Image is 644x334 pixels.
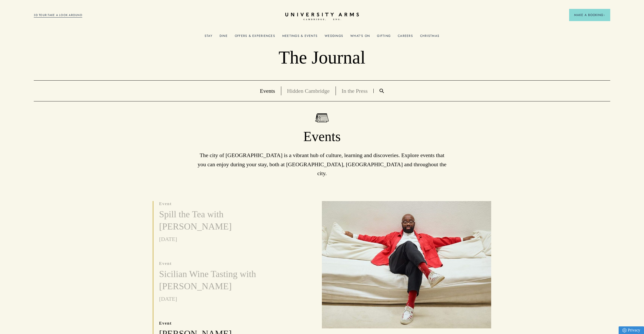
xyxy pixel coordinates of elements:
[260,88,275,94] a: Events
[420,34,439,41] a: Christmas
[153,201,275,244] a: event Spill the Tea with [PERSON_NAME] [DATE]
[342,88,368,94] a: In the Press
[282,34,318,41] a: Meetings & Events
[379,89,384,93] img: Search
[350,34,370,41] a: What's On
[159,294,275,303] p: [DATE]
[574,13,605,17] span: Make a Booking
[205,34,212,41] a: Stay
[377,34,391,41] a: Gifting
[195,151,449,178] p: The city of [GEOGRAPHIC_DATA] is a vibrant hub of culture, learning and discoveries. Explore even...
[153,261,275,303] a: event Sicilian Wine Tasting with [PERSON_NAME] [DATE]
[34,13,82,18] a: 3D TOUR:TAKE A LOOK AROUND
[603,14,605,16] img: Arrow icon
[159,201,275,207] p: event
[315,113,329,123] img: Events
[374,89,390,93] a: Search
[569,9,610,21] button: Make a BookingArrow icon
[235,34,275,41] a: Offers & Experiences
[159,208,275,233] h3: Spill the Tea with [PERSON_NAME]
[34,128,610,145] h1: Events
[159,261,275,266] p: event
[622,328,626,332] img: Privacy
[34,47,610,69] p: The Journal
[159,321,232,326] p: event
[619,326,644,334] a: Privacy
[398,34,413,41] a: Careers
[285,13,359,21] a: Home
[159,235,275,244] p: [DATE]
[287,88,330,94] a: Hidden Cambridge
[322,201,491,328] img: image-63efcffb29ce67d5b9b5c31fb65ce327b57d730d-750x563-jpg
[159,268,275,293] h3: Sicilian Wine Tasting with [PERSON_NAME]
[325,34,343,41] a: Weddings
[220,34,228,41] a: Dine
